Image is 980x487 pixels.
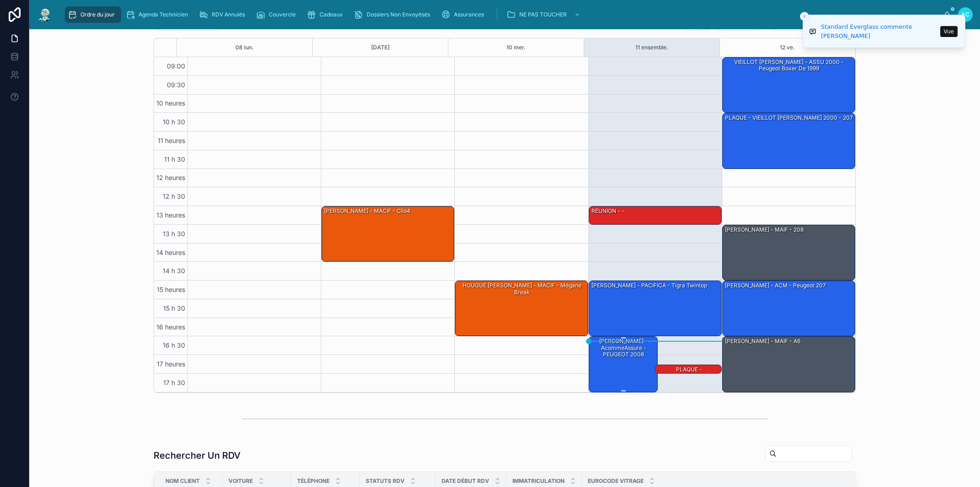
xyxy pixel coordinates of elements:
[723,281,855,336] div: [PERSON_NAME] - ACM - Peugeot 207
[154,449,240,462] h1: Rechercher Un RDV
[455,281,587,336] div: HOUGUE [PERSON_NAME] - MACIF - Mégane break
[162,155,187,163] span: 11 h 30
[724,114,854,122] div: PLAQUE - VIEILLOT [PERSON_NAME] 2000 - 207
[154,323,187,331] span: 16 heures
[506,38,526,57] button: 10 mer.
[269,11,296,18] span: Couvercle
[589,206,721,224] div: RÉUNION - -
[165,81,187,89] span: 09:30
[724,281,827,290] div: [PERSON_NAME] - ACM - Peugeot 207
[457,281,587,296] div: HOUGUE [PERSON_NAME] - MACIF - Mégane break
[371,38,389,57] button: [DATE]
[821,22,937,40] div: Standard Everglass commente [PERSON_NAME]
[724,337,801,345] div: [PERSON_NAME] - MAIF - A6
[165,62,187,70] span: 09:00
[366,477,405,485] span: Statuts RDV
[154,211,187,219] span: 13 heures
[591,281,708,290] div: [PERSON_NAME] - PACIFICA - Tigra twintop
[657,365,721,394] div: PLAQUE - [PERSON_NAME] - DIREC ASSURANCE - Skoda octavia
[723,58,855,112] div: VIEILLOT [PERSON_NAME] - ASSU 2000 - Peugeot boxer de 1999
[723,113,855,168] div: PLAQUE - VIEILLOT [PERSON_NAME] 2000 - 207
[442,477,489,485] span: Date Début RDV
[809,26,816,37] img: Icône de notification
[591,337,657,359] div: [PERSON_NAME] - AcommeAssure - PEUGEOT 2008
[154,360,187,368] span: 17 heures
[454,11,484,18] span: Assurances
[160,267,187,275] span: 14 h 30
[724,226,804,234] div: [PERSON_NAME] - MAIF - 208
[161,304,187,312] span: 15 h 30
[212,11,245,18] span: RDV Annulés
[155,137,187,144] span: 11 heures
[940,26,958,37] button: Vue
[154,99,187,107] span: 10 heures
[320,11,343,18] span: Cadeaux
[323,207,411,215] div: [PERSON_NAME] - MACIF - Clio4
[512,477,565,485] span: Immatriculation
[780,38,795,57] button: 12 ve.
[154,174,187,181] span: 12 heures
[589,337,657,392] div: [PERSON_NAME] - AcommeAssure - PEUGEOT 2008
[723,225,855,280] div: [PERSON_NAME] - MAIF - 208
[229,477,253,485] span: Voiture
[635,38,668,57] button: 11 ensemble.
[138,11,188,18] span: Agenda Technicien
[351,6,437,23] a: Dossiers Non Envoyésés
[589,281,721,336] div: [PERSON_NAME] - PACIFICA - Tigra twintop
[154,286,187,293] span: 15 heures
[800,12,809,21] button: Torgne de ton
[165,477,200,485] span: Nom Client
[588,477,644,485] span: Eurocode Vitrage
[37,7,53,22] img: Logo de l'application
[367,11,430,18] span: Dossiers Non Envoyésés
[154,249,187,256] span: 14 heures
[961,11,969,18] span: AC
[160,118,187,126] span: 10 h 30
[304,6,349,23] a: Cadeaux
[438,6,490,23] a: Assurances
[196,6,251,23] a: RDV Annulés
[253,6,302,23] a: Couvercle
[504,6,585,23] a: NE PAS TOUCHER
[160,192,187,200] span: 12 h 30
[591,207,625,215] div: RÉUNION - -
[655,365,721,374] div: PLAQUE - [PERSON_NAME] - DIREC ASSURANCE - Skoda octavia
[60,5,943,25] div: contenu glissant
[723,337,855,392] div: [PERSON_NAME] - MAIF - A6
[724,58,854,73] div: VIEILLOT [PERSON_NAME] - ASSU 2000 - Peugeot boxer de 1999
[123,6,194,23] a: Agenda Technicien
[297,477,330,485] span: Téléphone
[519,11,567,18] span: NE PAS TOUCHER
[80,11,115,18] span: Ordre du jour
[160,230,187,238] span: 13 h 30
[161,379,187,386] span: 17 h 30
[160,341,187,349] span: 16 h 30
[235,38,254,57] button: 08 lun.
[322,206,454,261] div: [PERSON_NAME] - MACIF - Clio4
[65,6,121,23] a: Ordre du jour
